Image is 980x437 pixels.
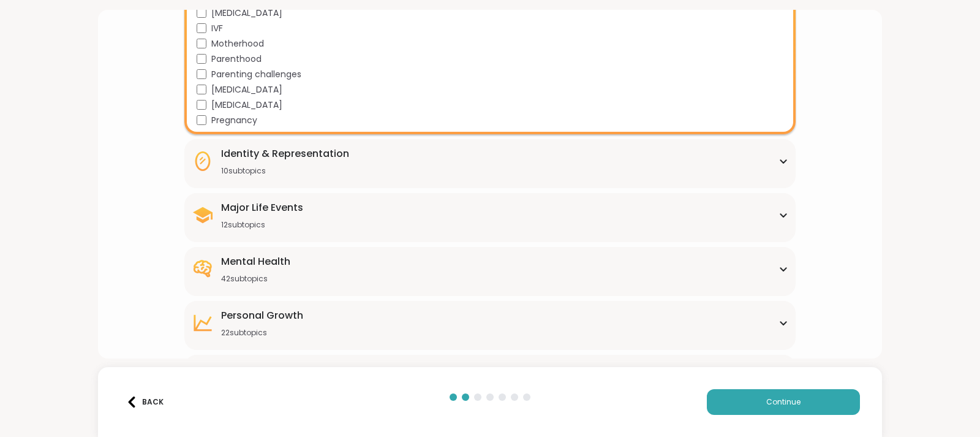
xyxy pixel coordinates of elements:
span: Continue [766,397,801,408]
div: 10 subtopics [221,166,349,176]
button: Continue [707,389,860,415]
div: 22 subtopics [221,328,303,338]
div: 42 subtopics [221,274,290,284]
span: Pregnancy [211,114,257,127]
button: Back [120,389,169,415]
div: Back [126,397,164,408]
span: Parenting challenges [211,68,301,81]
span: Motherhood [211,37,264,50]
div: Identity & Representation [221,146,349,161]
span: [MEDICAL_DATA] [211,99,282,112]
span: IVF [211,22,223,35]
div: Major Life Events [221,200,303,215]
div: Personal Growth [221,308,303,323]
div: 12 subtopics [221,220,303,230]
span: Parenthood [211,53,262,66]
span: [MEDICAL_DATA] [211,7,282,20]
div: Mental Health [221,254,290,269]
span: [MEDICAL_DATA] [211,83,282,96]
